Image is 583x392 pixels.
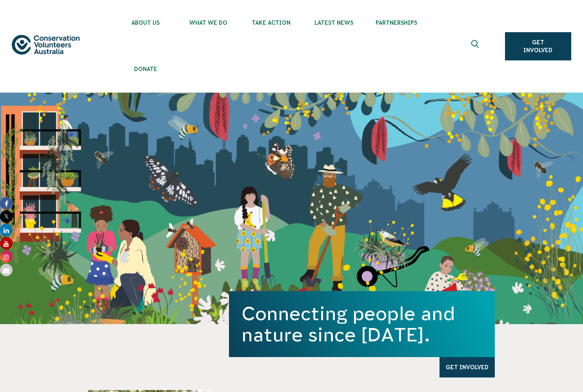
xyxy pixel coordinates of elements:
img: logo.svg [12,35,80,55]
span: Take Action [240,20,302,26]
a: Get Involved [440,357,495,377]
span: Expand search box [471,40,481,53]
a: Get Involved [505,32,571,60]
span: What We Do [177,20,240,26]
span: Partnerships [365,20,428,26]
button: Expand search box Close search box [467,37,485,56]
h1: Connecting people and nature since [DATE]. [242,303,482,345]
span: Donate [114,66,177,72]
span: Latest News [302,20,365,26]
span: About Us [114,20,177,26]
